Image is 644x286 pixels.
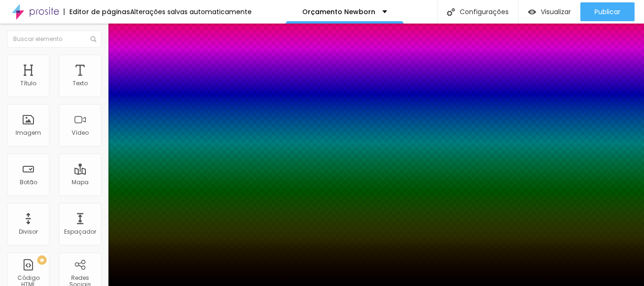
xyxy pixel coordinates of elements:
font: Orçamento Newborn [302,7,375,16]
font: Publicar [594,7,620,16]
font: Divisor [19,228,38,236]
img: Ícone [91,36,96,42]
font: Configurações [460,7,509,16]
font: Espaçador [64,228,96,236]
img: view-1.svg [528,8,536,16]
font: Editor de páginas [69,7,130,16]
font: Visualizar [541,7,571,16]
font: Alterações salvas automaticamente [130,7,252,16]
font: Botão [20,178,37,186]
button: Visualizar [519,2,580,21]
button: Publicar [580,2,635,21]
font: Vídeo [72,129,89,137]
font: Texto [73,79,88,87]
font: Título [20,79,36,87]
font: Mapa [72,178,89,186]
input: Buscar elemento [7,31,101,48]
font: Imagem [16,129,41,137]
img: Ícone [447,8,455,16]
